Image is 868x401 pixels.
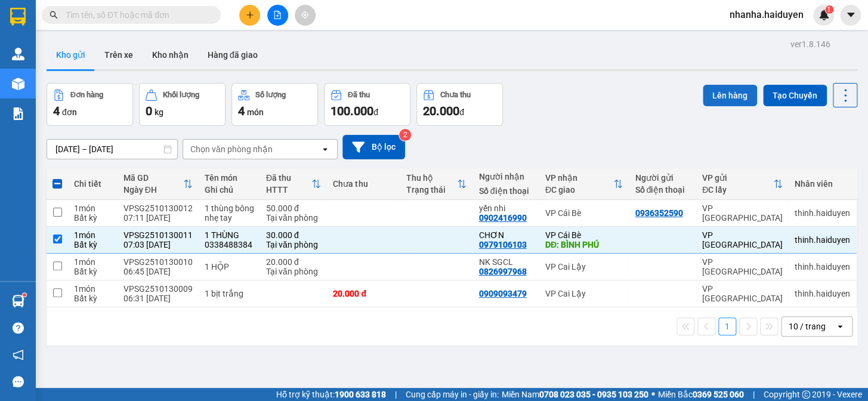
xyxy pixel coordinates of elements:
img: warehouse-icon [12,295,24,307]
img: logo-vxr [10,8,26,26]
div: 20.000 đ [333,289,394,298]
div: 50.000 đ [266,203,322,213]
div: ĐC lấy [702,185,773,195]
img: warehouse-icon [12,48,24,60]
span: Hỗ trợ kỹ thuật: [276,388,386,401]
div: VP [GEOGRAPHIC_DATA] [702,284,783,303]
div: Tên món [205,173,254,183]
span: đ [373,107,378,117]
div: thinh.haiduyen [795,208,850,218]
div: Ghi chú [205,185,254,195]
span: ⚪️ [651,392,655,397]
button: plus [239,5,260,26]
div: Số lượng [255,91,286,99]
button: Tạo Chuyến [763,85,827,106]
button: Lên hàng [703,85,757,106]
div: Người nhận [478,172,533,181]
div: ver 1.8.146 [790,38,830,51]
div: NK SGCL [478,257,533,267]
span: Cung cấp máy in - giấy in: [406,388,499,401]
button: Đã thu100.000đ [324,83,410,126]
button: file-add [267,5,288,26]
div: DĐ: BÌNH PHÚ [545,240,623,249]
span: caret-down [845,10,856,20]
div: Mã GD [123,173,183,183]
div: 07:11 [DATE] [123,213,193,223]
div: thinh.haiduyen [795,235,850,245]
div: Bất kỳ [74,294,112,303]
button: Số lượng4món [231,83,318,126]
div: VPSG2510130010 [123,257,193,267]
div: Tại văn phòng [266,213,322,223]
button: caret-down [840,5,861,26]
span: kg [155,107,163,117]
div: 1 thùng bông [205,203,254,213]
div: ĐC giao [545,185,614,195]
div: 1 món [74,284,112,294]
button: Đơn hàng4đơn [47,83,133,126]
button: Bộ lọc [342,135,405,159]
span: aim [301,11,309,19]
div: Ngày ĐH [123,185,183,195]
div: VPSG2510130012 [123,203,193,213]
button: Kho nhận [143,41,198,69]
span: file-add [273,11,282,19]
button: 1 [718,317,736,335]
div: 1 THÙNG [205,230,254,240]
div: 1 món [74,203,112,213]
div: Bất kỳ [74,267,112,276]
button: Chưa thu20.000đ [416,83,503,126]
sup: 1 [23,293,26,297]
strong: 0708 023 035 - 0935 103 250 [539,390,648,399]
div: 0909093479 [478,289,526,298]
div: VP Cái Bè [545,230,623,240]
span: | [753,388,755,401]
div: 10 / trang [789,320,826,332]
div: Số điện thoại [635,185,690,195]
div: 0979106103 [478,240,526,249]
span: search [50,11,58,19]
svg: open [835,322,845,331]
span: nhanha.haiduyen [720,7,813,22]
div: Bất kỳ [74,240,112,249]
strong: 0369 525 060 [693,390,744,399]
div: VP Cai Lậy [545,289,623,298]
th: Toggle SortBy [118,168,199,200]
th: Toggle SortBy [400,168,472,200]
span: question-circle [13,322,24,334]
div: VP [GEOGRAPHIC_DATA] [702,230,783,249]
span: món [247,107,264,117]
span: message [13,376,24,387]
svg: open [320,144,330,154]
div: VP Cái Bè [545,208,623,218]
div: Số điện thoại [478,186,533,196]
div: Bất kỳ [74,213,112,223]
span: 4 [53,104,60,118]
div: thinh.haiduyen [795,262,850,272]
input: Select a date range. [47,140,177,159]
div: VP Cai Lậy [545,262,623,272]
div: 1 món [74,257,112,267]
th: Toggle SortBy [696,168,789,200]
img: warehouse-icon [12,78,24,90]
div: Thu hộ [406,173,457,183]
div: CHƠN [478,230,533,240]
div: 1 món [74,230,112,240]
div: 0338488384 [205,240,254,249]
div: 06:45 [DATE] [123,267,193,276]
strong: 1900 633 818 [335,390,386,399]
div: 30.000 đ [266,230,322,240]
span: plus [246,11,254,19]
div: 0936352590 [635,208,682,218]
div: VP gửi [702,173,773,183]
button: Hàng đã giao [198,41,267,69]
sup: 2 [399,129,411,141]
div: 20.000 đ [266,257,322,267]
div: 0902416990 [478,213,526,223]
div: 1 HỘP [205,262,254,272]
div: Đã thu [348,91,370,99]
div: Chưa thu [440,91,471,99]
div: Người gửi [635,173,690,183]
div: VP [GEOGRAPHIC_DATA] [702,203,783,223]
sup: 1 [825,5,833,14]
